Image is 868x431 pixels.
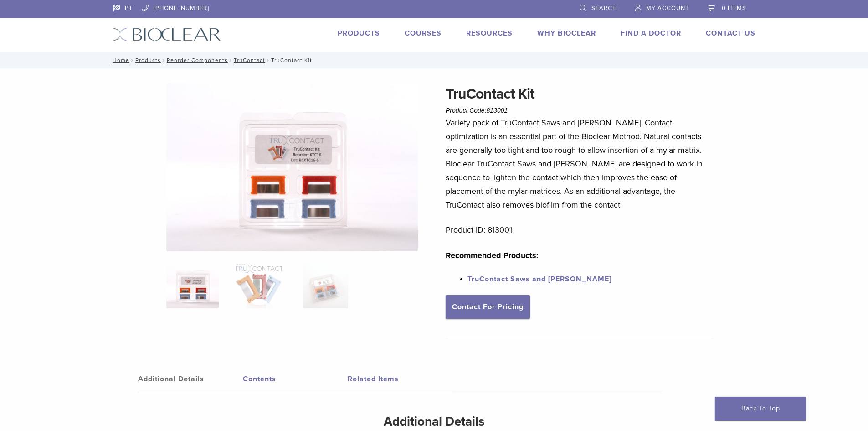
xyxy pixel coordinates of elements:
img: TruContact Kit - Image 3 [303,263,348,308]
span: / [265,58,271,62]
span: Search [591,5,617,12]
strong: Recommended Products: [446,250,539,260]
a: Resources [466,29,513,38]
a: Products [135,57,161,63]
a: Back To Top [715,397,806,421]
span: Product Code: [446,107,508,114]
p: Variety pack of TruContact Saws and [PERSON_NAME]. Contact optimization is an essential part of t... [446,116,714,212]
a: Products [338,29,380,38]
a: Reorder Components [167,57,228,63]
a: Home [110,57,129,63]
img: TruContact-Assorted-1 [166,83,418,251]
a: Contact Us [706,29,755,38]
span: / [161,58,167,62]
a: Additional Details [138,366,243,392]
span: / [228,58,234,62]
a: TruContact [234,57,265,63]
a: Contact For Pricing [446,295,530,319]
a: Courses [405,29,442,38]
nav: TruContact Kit [106,52,762,68]
img: Bioclear [113,28,221,41]
h1: TruContact Kit [446,83,714,105]
img: TruContact Kit - Image 2 [236,263,282,308]
a: TruContact Saws and [PERSON_NAME] [467,275,611,284]
a: Find A Doctor [621,29,681,38]
img: TruContact-Assorted-1-324x324.jpg [166,263,219,308]
a: Contents [243,366,348,392]
a: Why Bioclear [537,29,596,38]
span: / [129,58,135,62]
a: Related Items [348,366,452,392]
span: My Account [646,5,689,12]
span: 0 items [722,5,746,12]
span: 813001 [487,107,508,114]
p: Product ID: 813001 [446,223,714,237]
